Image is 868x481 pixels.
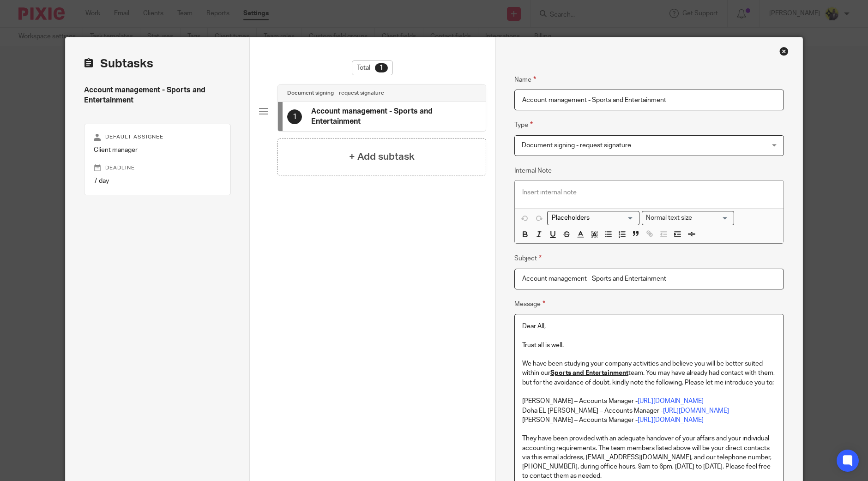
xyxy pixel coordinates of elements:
input: Search for option [695,213,729,223]
div: 1 [375,63,388,72]
p: 7 day [94,176,221,186]
label: Type [514,120,533,130]
p: Client manager [94,145,221,155]
p: We have been studying your company activities and believe you will be better suited within our te... [522,359,776,387]
h4: Document signing - request signature [287,90,384,97]
p: Default assignee [94,133,221,141]
div: Text styles [642,211,734,225]
p: Deadline [94,164,221,172]
div: Close this dialog window [779,47,789,56]
input: Search for option [549,213,634,223]
label: Name [514,74,536,85]
p: Dear All, [522,322,776,331]
span: Document signing - request signature [522,142,631,149]
h4: Account management - Sports and Entertainment [311,107,476,126]
p: Doha EL [PERSON_NAME] – Accounts Manager - [522,406,776,415]
div: Total [352,60,393,75]
label: Message [514,299,545,309]
div: Placeholders [547,211,639,225]
p: They have been provided with an adequate handover of your affairs and your individual accounting ... [522,434,776,481]
h4: Account management - Sports and Entertainment [84,85,231,105]
div: Search for option [642,211,734,225]
span: Normal text size [644,213,694,223]
div: 1 [287,109,302,124]
a: [URL][DOMAIN_NAME] [638,398,704,404]
p: [PERSON_NAME] – Accounts Manager - [522,397,776,406]
p: [PERSON_NAME] – Accounts Manager - [522,415,776,425]
h4: + Add subtask [349,150,415,164]
label: Internal Note [514,166,552,175]
p: Trust all is well. [522,341,776,350]
a: [URL][DOMAIN_NAME] [663,408,729,414]
a: [URL][DOMAIN_NAME] [638,417,704,423]
h2: Subtasks [84,56,153,72]
label: Subject [514,253,542,264]
div: Search for option [547,211,639,225]
input: Insert subject [514,269,784,289]
u: Sports and Entertainment [550,370,628,376]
